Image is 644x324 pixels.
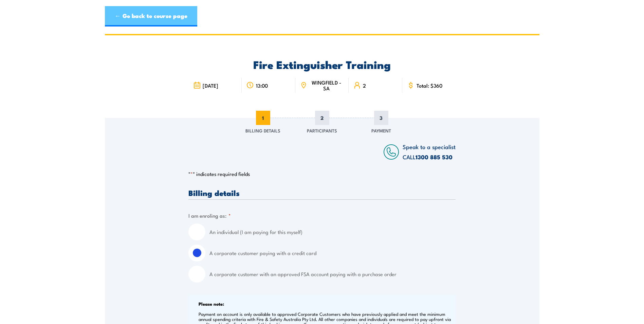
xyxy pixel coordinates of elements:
span: 2 [363,83,366,88]
b: Please note: [199,300,224,307]
span: [DATE] [203,83,218,88]
span: Speak to a specialist CALL [403,142,456,161]
span: 3 [374,111,388,125]
label: An individual (I am paying for this myself) [209,223,456,240]
a: ← Go back to course page [105,6,197,26]
span: 2 [315,111,329,125]
label: A corporate customer with an approved FSA account paying with a purchase order [209,266,456,283]
p: " " indicates required fields [188,170,456,177]
span: 13:00 [256,83,268,88]
a: 1300 885 530 [416,152,453,161]
span: Participants [307,127,337,134]
h2: Fire Extinguisher Training [188,59,456,69]
label: A corporate customer paying with a credit card [209,245,456,262]
span: Payment [371,127,391,134]
span: Total: $360 [417,83,442,88]
h3: Billing details [188,189,456,197]
span: WINGFIELD - SA [309,79,344,91]
span: 1 [256,111,270,125]
legend: I am enroling as: [188,212,231,219]
span: Billing Details [245,127,280,134]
